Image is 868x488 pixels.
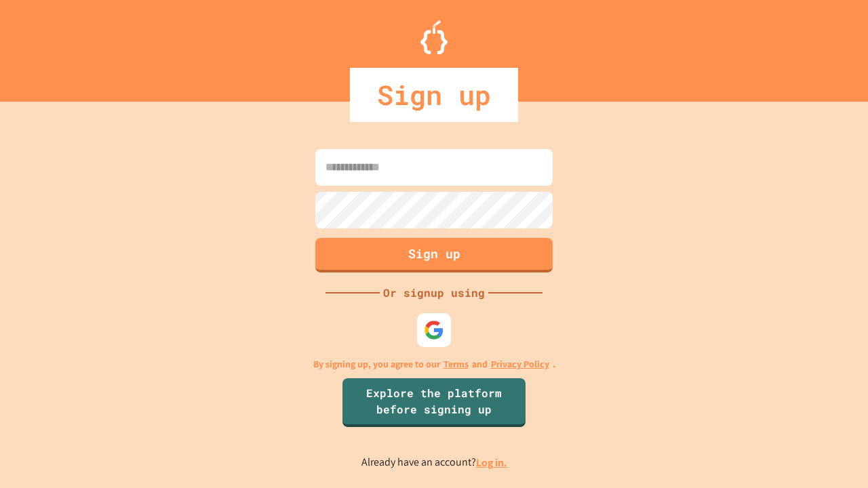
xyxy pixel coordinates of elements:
[380,285,488,301] div: Or signup using
[342,378,526,427] a: Explore the platform before signing up
[420,20,448,54] img: Logo.svg
[350,68,518,122] div: Sign up
[491,357,549,371] a: Privacy Policy
[313,357,555,371] p: By signing up, you agree to our and .
[315,238,553,272] button: Sign up
[361,454,507,471] p: Already have an account?
[476,455,507,470] a: Log in.
[443,357,469,371] a: Terms
[424,320,444,340] img: google-icon.svg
